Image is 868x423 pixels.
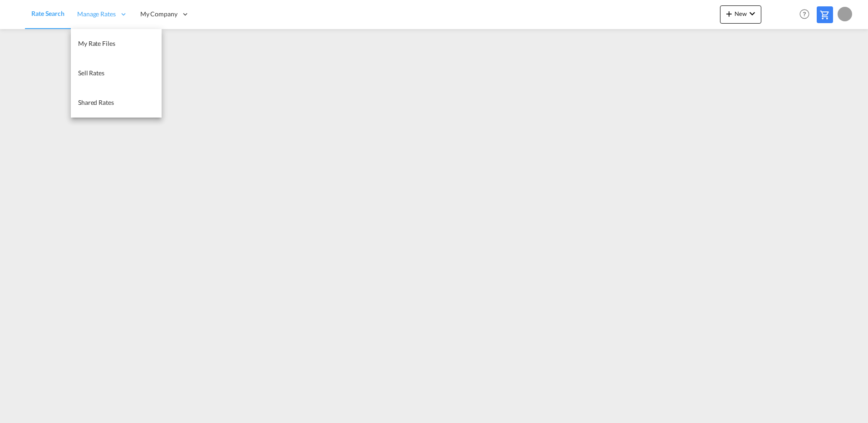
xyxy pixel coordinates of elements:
[724,8,735,19] md-icon: icon-plus 400-fg
[140,10,178,19] span: My Company
[720,5,761,24] button: icon-plus 400-fgNewicon-chevron-down
[77,10,116,19] span: Manage Rates
[71,59,162,88] a: Sell Rates
[78,39,115,47] span: My Rate Files
[797,6,817,23] div: Help
[78,69,104,77] span: Sell Rates
[747,8,758,19] md-icon: icon-chevron-down
[31,10,64,17] span: Rate Search
[797,6,812,22] span: Help
[71,88,162,118] a: Shared Rates
[78,98,114,106] span: Shared Rates
[71,29,162,59] a: My Rate Files
[724,10,758,17] span: New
